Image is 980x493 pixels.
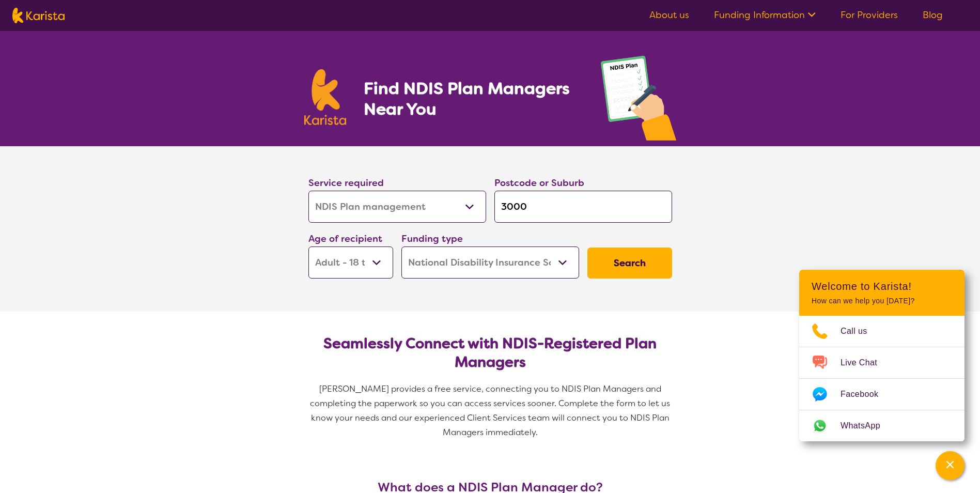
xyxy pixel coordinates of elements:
[841,387,891,402] span: Facebook
[714,9,816,21] a: Funding Information
[304,69,347,125] img: Karista logo
[494,177,584,189] label: Postcode or Suburb
[799,316,965,441] ul: Choose channel
[401,233,463,245] label: Funding type
[649,9,689,21] a: About us
[601,56,676,146] img: plan-management
[587,248,672,279] button: Search
[812,280,952,292] h2: Welcome to Karista!
[308,177,384,189] label: Service required
[799,410,965,441] a: Web link opens in a new tab.
[841,323,880,339] span: Call us
[12,8,65,23] img: Karista logo
[936,451,965,480] button: Channel Menu
[308,233,382,245] label: Age of recipient
[923,9,943,21] a: Blog
[841,355,890,371] span: Live Chat
[841,9,898,21] a: For Providers
[812,297,952,305] p: How can we help you [DATE]?
[494,191,672,223] input: Type
[364,78,580,119] h1: Find NDIS Plan Managers Near You
[310,383,672,438] span: [PERSON_NAME] provides a free service, connecting you to NDIS Plan Managers and completing the pa...
[799,270,965,441] div: Channel Menu
[317,334,664,372] h2: Seamlessly Connect with NDIS-Registered Plan Managers
[841,418,893,434] span: WhatsApp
